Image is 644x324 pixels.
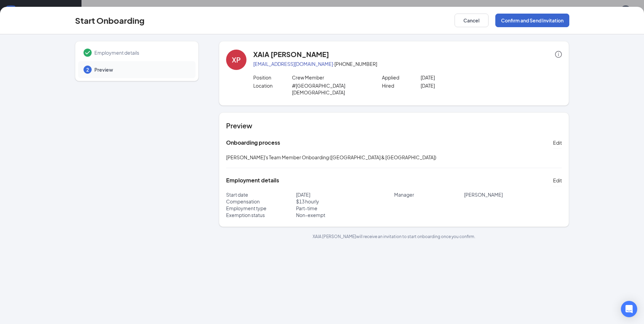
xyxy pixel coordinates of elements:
p: [PERSON_NAME] [464,191,562,198]
span: Edit [553,177,562,184]
p: #[GEOGRAPHIC_DATA][DEMOGRAPHIC_DATA] [292,82,369,96]
p: Employment type [226,205,296,212]
p: [DATE] [421,82,498,89]
p: XAIA [PERSON_NAME] will receive an invitation to start onboarding once you confirm. [219,234,569,239]
p: Applied [382,74,421,81]
p: [DATE] [296,191,394,198]
h3: Start Onboarding [75,15,145,26]
p: Start date [226,191,296,198]
span: Edit [553,139,562,146]
div: Open Intercom Messenger [621,301,637,317]
span: Preview [94,66,189,73]
div: XP [232,55,241,65]
h5: Onboarding process [226,139,280,146]
p: Compensation [226,198,296,205]
button: Edit [553,137,562,148]
p: $ 13 hourly [296,198,394,205]
p: Non-exempt [296,212,394,218]
p: · [PHONE_NUMBER] [253,60,562,67]
span: 2 [86,66,89,73]
p: Position [253,74,292,81]
svg: Checkmark [84,49,92,57]
p: Location [253,82,292,89]
button: Confirm and Send Invitation [495,14,569,27]
p: Crew Member [292,74,369,81]
h4: XAIA [PERSON_NAME] [253,50,329,59]
span: Employment details [94,49,189,56]
a: [EMAIL_ADDRESS][DOMAIN_NAME] [253,61,333,67]
p: Hired [382,82,421,89]
p: Manager [394,191,464,198]
button: Edit [553,175,562,186]
span: [PERSON_NAME]'s Team Member Onboarding ([GEOGRAPHIC_DATA] & [GEOGRAPHIC_DATA]) [226,154,436,160]
h4: Preview [226,121,562,130]
p: Exemption status [226,212,296,218]
button: Cancel [455,14,489,27]
h5: Employment details [226,177,279,184]
p: [DATE] [421,74,498,81]
p: Part-time [296,205,394,212]
span: info-circle [555,51,562,58]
